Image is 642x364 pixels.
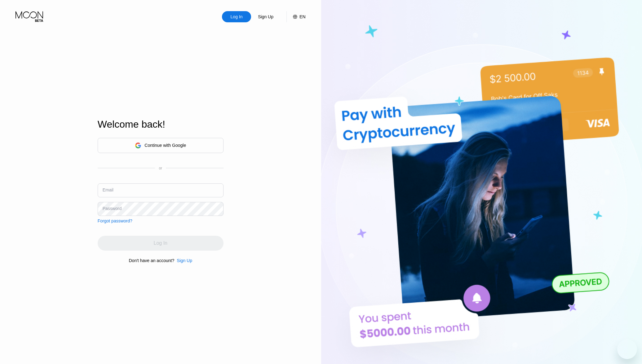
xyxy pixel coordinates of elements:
[98,218,132,223] div: Forgot password?
[103,187,113,192] div: Email
[174,258,192,263] div: Sign Up
[286,11,305,22] div: EN
[222,11,251,22] div: Log In
[251,11,280,22] div: Sign Up
[177,258,192,263] div: Sign Up
[103,206,122,211] div: Password
[230,14,243,20] div: Log In
[617,339,637,359] iframe: Кнопка запуска окна обмена сообщениями
[159,166,162,170] div: or
[144,143,186,148] div: Continue with Google
[98,138,224,153] div: Continue with Google
[257,14,274,20] div: Sign Up
[129,258,175,263] div: Don't have an account?
[98,119,224,130] div: Welcome back!
[299,14,305,19] div: EN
